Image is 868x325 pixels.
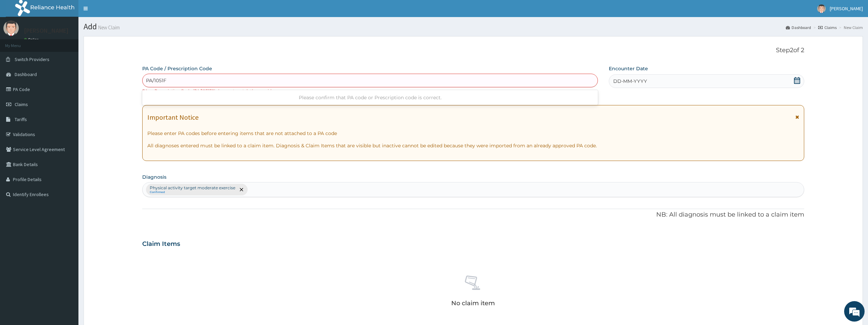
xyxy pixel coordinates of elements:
[142,47,804,54] p: Step 2 of 2
[3,20,19,36] img: User Image
[112,3,128,20] div: Minimize live chat window
[15,56,49,62] span: Switch Providers
[147,142,799,149] p: All diagnoses entered must be linked to a claim item. Diagnosis & Claim Items that are visible bu...
[24,28,69,34] p: [PERSON_NAME]
[451,300,495,307] p: No claim item
[35,38,115,47] div: Chat with us now
[147,130,799,137] p: Please enter PA codes before entering items that are not attached to a PA code
[15,71,37,77] span: Dashboard
[142,240,180,248] h3: Claim Items
[3,186,130,210] textarea: Type your message and hit 'Enter'
[142,91,598,104] div: Please confirm that PA code or Prescription code is correct.
[837,25,863,30] li: New Claim
[15,116,27,122] span: Tariffs
[830,5,863,12] span: [PERSON_NAME]
[818,25,837,30] a: Claims
[97,25,120,30] small: New Claim
[15,101,28,107] span: Claims
[142,210,804,219] p: NB: All diagnosis must be linked to a claim item
[147,114,198,121] h1: Important Notice
[40,86,94,155] span: We're online!
[817,4,826,13] img: User Image
[613,78,647,85] span: DD-MM-YYYY
[142,88,276,93] small: PA or Prescription Code (PA/1051F9) does not match the provider
[609,65,648,72] label: Encounter Date
[24,37,40,42] a: Online
[142,174,166,180] label: Diagnosis
[13,34,28,51] img: d_794563401_company_1708531726252_794563401
[84,22,863,31] h1: Add
[786,25,811,30] a: Dashboard
[142,65,212,72] label: PA Code / Prescription Code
